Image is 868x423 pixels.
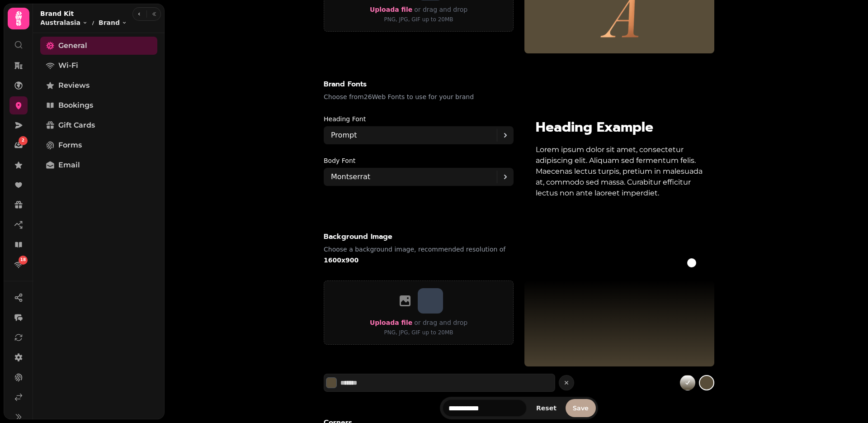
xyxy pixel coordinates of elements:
a: Bookings [40,96,157,114]
button: cancel [559,375,574,390]
p: Lorem ipsum dolor sit amet, consectetur adipiscing elit. Aliquam sed fermentum felis. Maecenas le... [536,144,703,199]
p: Choose from 26 Web Fonts to use for your brand [324,91,714,102]
p: Montserrat [331,171,370,182]
span: General [58,40,87,51]
button: Brand [99,18,127,27]
a: Gift Cards [40,116,157,134]
span: Email [58,160,80,171]
span: Upload a file [370,6,412,13]
span: 18 [20,257,26,263]
p: PNG, JPG, GIF up to 20MB [370,328,467,337]
p: Prompt [331,130,357,141]
span: Forms [58,140,82,151]
label: Body font [324,155,514,166]
h2: Brand Kit [40,9,127,18]
span: Gift Cards [58,120,95,131]
button: gradient [699,375,714,390]
div: Select color [324,374,555,392]
span: Australasia [40,18,80,27]
h2: Heading Example [536,121,703,133]
h3: Background image [324,231,517,242]
p: or drag and drop [412,317,467,328]
p: Choose a background image, recommended resolution of [324,244,517,266]
nav: breadcrumb [40,18,127,27]
b: 1600x900 [324,257,359,264]
a: Reviews [40,76,157,95]
span: Reviews [58,80,90,91]
span: Bookings [58,100,93,111]
button: Save [566,399,596,417]
span: Reset [536,405,557,411]
span: Save [573,405,589,411]
a: Email [40,156,157,174]
button: gradient [680,375,695,390]
span: Wi-Fi [58,60,78,71]
p: or drag and drop [412,4,467,15]
button: Australasia [40,18,88,27]
a: Forms [40,136,157,154]
p: PNG, JPG, GIF up to 20MB [370,15,467,24]
a: 2 [9,136,28,154]
span: Upload a file [370,319,412,326]
a: Wi-Fi [40,57,157,75]
button: Select color [326,377,337,388]
span: 2 [22,138,24,144]
a: General [40,37,157,55]
label: Heading font [324,114,514,124]
h3: Brand fonts [324,79,714,90]
button: Reset [529,402,564,414]
a: 18 [9,256,28,274]
nav: Tabs [33,33,165,419]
